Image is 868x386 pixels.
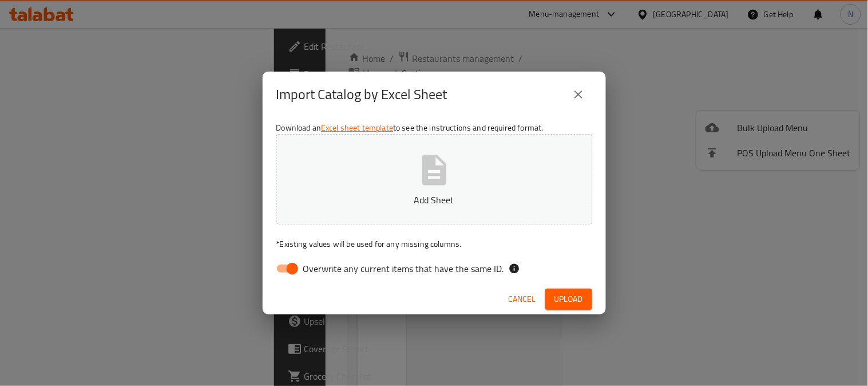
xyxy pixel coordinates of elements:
[276,134,592,224] button: Add Sheet
[276,238,592,250] p: Existing values will be used for any missing columns.
[263,117,606,283] div: Download an to see the instructions and required format.
[554,292,583,306] span: Upload
[303,262,504,275] span: Overwrite any current items that have the same ID.
[545,289,592,310] button: Upload
[294,193,574,207] p: Add Sheet
[509,292,536,306] span: Cancel
[276,85,447,104] h2: Import Catalog by Excel Sheet
[509,263,520,274] svg: If the overwrite option isn't selected, then the items that match an existing ID will be ignored ...
[565,81,592,108] button: close
[321,120,393,135] a: Excel sheet template
[504,289,541,310] button: Cancel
